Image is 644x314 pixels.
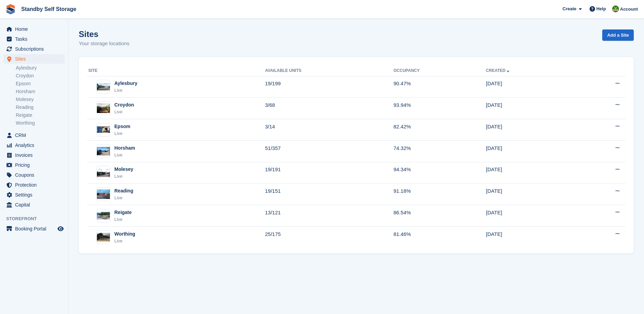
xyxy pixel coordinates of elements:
td: [DATE] [486,184,574,205]
a: menu [3,140,65,150]
span: Protection [15,180,56,190]
img: Image of Croydon site [97,103,110,113]
div: Live [114,238,135,244]
span: Booking Portal [15,224,56,234]
td: [DATE] [486,141,574,162]
td: [DATE] [486,227,574,248]
p: Your storage locations [79,40,129,48]
td: [DATE] [486,205,574,227]
img: Image of Worthing site [97,233,110,241]
a: Horsham [16,88,65,95]
img: Michelle Mustoe [612,5,619,12]
a: Reading [16,104,65,111]
div: Live [114,173,133,180]
a: menu [3,170,65,180]
a: menu [3,200,65,210]
td: 25/175 [265,227,393,248]
div: Epsom [114,123,130,130]
a: menu [3,54,65,64]
div: Horsham [114,145,135,152]
span: Invoices [15,150,56,160]
td: 86.54% [393,205,486,227]
div: Aylesbury [114,80,137,87]
td: 82.42% [393,119,486,141]
div: Reigate [114,209,132,216]
div: Molesey [114,166,133,173]
td: 94.34% [393,162,486,184]
span: Storefront [6,215,68,222]
div: Live [114,130,130,137]
td: [DATE] [486,162,574,184]
a: menu [3,24,65,34]
td: 19/199 [265,76,393,98]
span: Help [596,5,606,12]
a: menu [3,224,65,234]
td: 3/68 [265,98,393,119]
a: Preview store [56,225,65,233]
div: Live [114,216,132,223]
h1: Sites [79,29,129,39]
a: Standby Self Storage [18,3,79,15]
th: Site [87,65,265,76]
span: Pricing [15,160,56,170]
span: Capital [15,200,56,210]
a: Add a Site [602,29,634,41]
span: Account [620,6,638,13]
td: 90.47% [393,76,486,98]
td: 81.46% [393,227,486,248]
a: menu [3,160,65,170]
img: Image of Molesey site [97,168,110,177]
th: Occupancy [393,65,486,76]
a: Created [486,68,511,73]
div: Live [114,152,135,159]
a: Epsom [16,80,65,87]
div: Reading [114,187,133,194]
a: menu [3,150,65,160]
img: Image of Aylesbury site [97,83,110,90]
span: Tasks [15,34,56,44]
td: [DATE] [486,76,574,98]
th: Available Units [265,65,393,76]
td: 51/357 [265,141,393,162]
span: Sites [15,54,56,64]
span: Analytics [15,140,56,150]
a: Aylesbury [16,65,65,71]
img: Image of Reading site [97,189,110,199]
td: 19/191 [265,162,393,184]
a: menu [3,190,65,200]
a: menu [3,130,65,140]
td: 93.94% [393,98,486,119]
td: 3/14 [265,119,393,141]
a: menu [3,180,65,190]
td: 19/151 [265,184,393,205]
span: CRM [15,130,56,140]
a: Molesey [16,96,65,103]
img: stora-icon-8386f47178a22dfd0bd8f6a31ec36ba5ce8667c1dd55bd0f319d3a0aa187defe.svg [5,4,16,14]
span: Create [563,5,576,12]
span: Coupons [15,170,56,180]
div: Live [114,194,133,201]
td: 74.32% [393,141,486,162]
img: Image of Epsom site [97,126,110,133]
td: [DATE] [486,119,574,141]
a: menu [3,44,65,54]
a: menu [3,34,65,44]
td: 13/121 [265,205,393,227]
td: [DATE] [486,98,574,119]
div: Worthing [114,230,135,238]
div: Live [114,87,137,94]
a: Croydon [16,73,65,79]
span: Home [15,24,56,34]
img: Image of Horsham site [97,147,110,156]
span: Subscriptions [15,44,56,54]
img: Image of Reigate site [97,212,110,219]
a: Worthing [16,120,65,126]
div: Croydon [114,101,134,109]
a: Reigate [16,112,65,118]
td: 91.18% [393,184,486,205]
div: Live [114,109,134,115]
span: Settings [15,190,56,200]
